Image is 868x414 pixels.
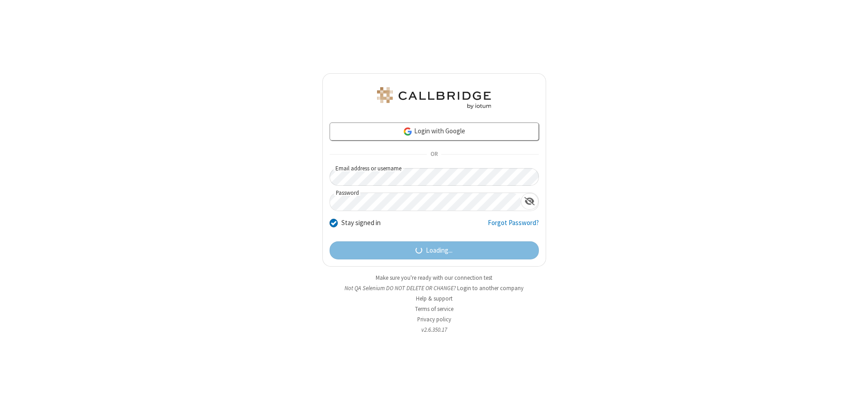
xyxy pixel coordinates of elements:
input: Email address or username [330,168,539,186]
li: v2.6.350.17 [322,325,546,334]
button: Login to another company [457,284,524,292]
a: Terms of service [415,305,453,313]
a: Help & support [416,295,453,302]
a: Make sure you're ready with our connection test [376,274,492,282]
div: Show password [521,193,538,210]
a: Forgot Password? [488,218,539,235]
button: Loading... [330,241,539,259]
li: Not QA Selenium DO NOT DELETE OR CHANGE? [322,284,546,292]
img: google-icon.png [403,127,413,136]
input: Password [330,193,521,211]
img: QA Selenium DO NOT DELETE OR CHANGE [375,87,493,109]
span: OR [427,148,441,161]
a: Login with Google [330,122,539,141]
a: Privacy policy [417,315,451,323]
label: Stay signed in [341,218,381,228]
span: Loading... [426,245,453,256]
